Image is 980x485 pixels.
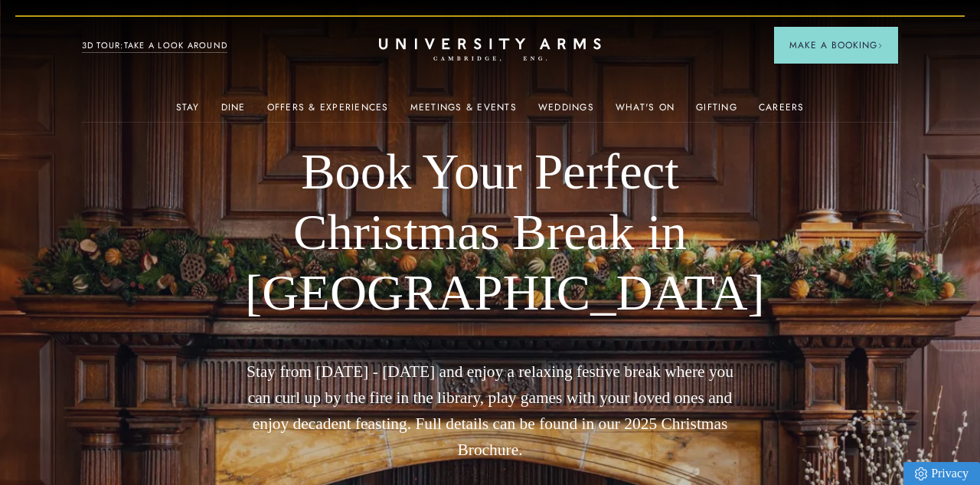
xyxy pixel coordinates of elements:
p: Stay from [DATE] - [DATE] and enjoy a relaxing festive break where you can curl up by the fire in... [245,359,735,464]
a: What's On [616,102,675,122]
button: Make a BookingArrow icon [774,27,898,64]
h1: Book Your Perfect Christmas Break in [GEOGRAPHIC_DATA] [245,141,735,323]
img: Privacy [915,467,927,480]
a: 3D TOUR:TAKE A LOOK AROUND [82,39,228,53]
a: Dine [221,102,246,122]
a: Weddings [538,102,594,122]
a: Careers [759,102,805,122]
a: Stay [176,102,200,122]
a: Privacy [903,462,980,485]
span: Make a Booking [789,38,883,52]
a: Meetings & Events [410,102,517,122]
a: Home [379,38,601,62]
a: Gifting [696,102,737,122]
a: Offers & Experiences [267,102,389,122]
img: Arrow icon [877,43,883,48]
